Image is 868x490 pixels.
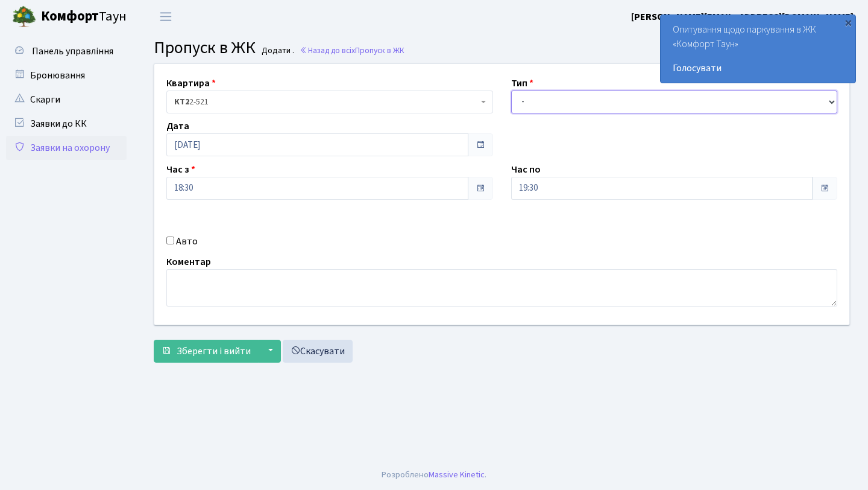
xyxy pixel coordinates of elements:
[177,345,251,358] span: Зберегти і вийти
[32,45,113,58] span: Панель управління
[661,15,855,83] div: Опитування щодо паркування в ЖК «Комфорт Таун»
[6,63,127,87] a: Бронювання
[6,39,127,63] a: Панель управління
[382,468,486,482] div: Розроблено .
[154,36,256,60] span: Пропуск в ЖК
[176,234,198,249] label: Авто
[511,76,533,91] label: Тип
[511,162,541,177] label: Час по
[429,468,485,481] a: Massive Kinetic
[166,76,216,91] label: Квартира
[6,136,127,160] a: Заявки на охорону
[259,46,294,56] small: Додати .
[842,16,854,28] div: ×
[12,5,36,29] img: logo.png
[283,340,353,363] a: Скасувати
[154,340,259,363] button: Зберегти і вийти
[6,112,127,136] a: Заявки до КК
[174,96,478,108] span: <b>КТ2</b>&nbsp;&nbsp;&nbsp;2-521
[166,119,189,133] label: Дата
[631,10,854,24] a: [PERSON_NAME][EMAIL_ADDRESS][DOMAIN_NAME]
[151,7,181,27] button: Переключити навігацію
[41,7,99,26] b: Комфорт
[355,45,404,56] span: Пропуск в ЖК
[631,10,854,24] b: [PERSON_NAME][EMAIL_ADDRESS][DOMAIN_NAME]
[166,91,493,113] span: <b>КТ2</b>&nbsp;&nbsp;&nbsp;2-521
[6,87,127,112] a: Скарги
[41,7,127,27] span: Таун
[166,162,195,177] label: Час з
[300,45,404,56] a: Назад до всіхПропуск в ЖК
[673,61,843,75] a: Голосувати
[174,96,189,108] b: КТ2
[166,255,211,269] label: Коментар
